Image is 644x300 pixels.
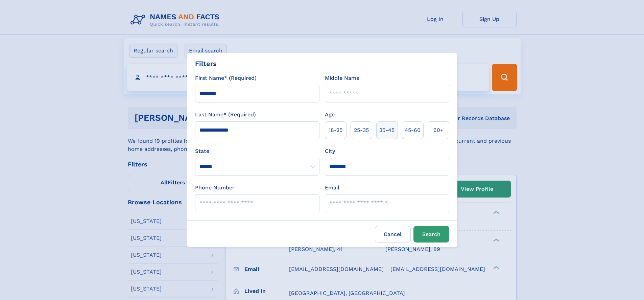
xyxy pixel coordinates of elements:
span: 60+ [433,126,444,134]
button: Search [413,226,449,243]
label: Middle Name [325,74,359,82]
label: Age [325,111,335,119]
label: First Name* (Required) [195,74,257,82]
span: 25‑35 [354,126,369,134]
label: Phone Number [195,184,235,192]
label: State [195,147,319,155]
label: Cancel [375,226,411,243]
span: 35‑45 [379,126,395,134]
label: Email [325,184,339,192]
div: Filters [195,59,217,69]
span: 18‑25 [329,126,342,134]
label: City [325,147,335,155]
span: 45‑60 [405,126,421,134]
label: Last Name* (Required) [195,111,256,119]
